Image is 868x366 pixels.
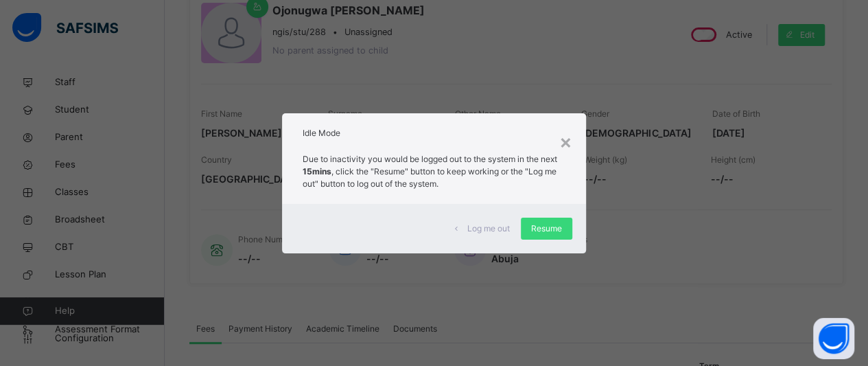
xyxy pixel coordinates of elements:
h2: Idle Mode [303,127,565,139]
span: Log me out [467,222,510,235]
div: × [559,127,572,156]
strong: 15mins [303,166,331,176]
p: Due to inactivity you would be logged out to the system in the next , click the "Resume" button t... [303,153,565,190]
button: Open asap [813,318,854,359]
span: Resume [531,222,562,235]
